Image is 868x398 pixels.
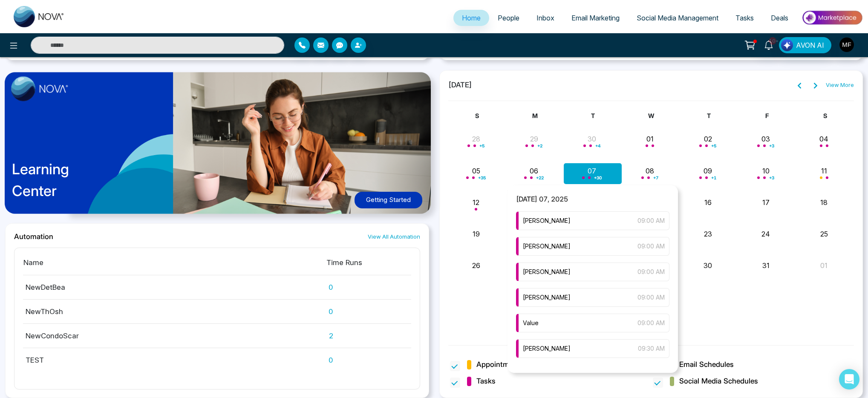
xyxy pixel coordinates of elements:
img: User Avatar [839,37,854,52]
span: + 5 [711,144,716,147]
span: 09:00 AM [637,216,665,225]
span: [DATE] [448,80,472,91]
span: [PERSON_NAME] [523,344,571,353]
span: Appointments [476,359,524,370]
th: Time Runs [326,257,411,275]
button: 16 [704,197,712,208]
a: Home [453,10,489,26]
span: T [591,112,595,119]
a: Inbox [528,10,563,26]
span: W [648,112,654,119]
th: Name [23,257,326,275]
span: + 22 [536,176,544,179]
span: + 1 [711,176,716,179]
button: 19 [473,229,480,239]
td: 0 [326,348,411,366]
span: Inbox [536,14,554,22]
span: S [823,112,827,119]
a: Social Media Management [628,10,727,26]
a: View More [826,81,854,89]
span: Deals [771,14,788,22]
span: 10+ [769,37,776,45]
a: 10+ [758,37,779,52]
span: Email Schedules [679,359,734,370]
h2: Automation [14,232,53,241]
button: Getting Started [355,192,422,208]
span: People [498,14,519,22]
button: 23 [704,229,712,239]
span: [PERSON_NAME] [523,267,571,277]
button: AVON AI [779,37,831,53]
span: [PERSON_NAME] [523,216,571,225]
span: Value [523,318,539,328]
span: Email Marketing [571,14,620,22]
span: 09:30 AM [638,344,665,353]
span: + 35 [478,176,486,179]
span: 09:00 AM [637,242,665,251]
td: 0 [326,300,411,324]
span: M [532,112,538,119]
button: 18 [820,197,828,208]
span: 09:00 AM [637,293,665,302]
td: 0 [326,275,411,300]
a: View All Automation [368,233,420,241]
a: Email Marketing [563,10,628,26]
span: Home [462,14,481,22]
span: Tasks [735,14,754,22]
span: + 30 [594,176,602,179]
a: People [489,10,528,26]
div: Month View [448,111,854,335]
span: [PERSON_NAME] [523,293,571,302]
td: NewThOsh [23,300,326,324]
button: 24 [761,229,770,239]
button: 01 [820,260,828,271]
a: LearningCenterGetting Started [5,70,429,223]
span: + 3 [769,144,774,147]
img: image [11,77,68,101]
span: [PERSON_NAME] [523,242,571,251]
button: 17 [762,197,770,208]
span: Social Media Schedules [679,376,758,387]
img: Lead Flow [781,39,793,51]
button: 26 [472,260,480,271]
span: [DATE] 07, 2025 [516,195,568,203]
span: + 5 [479,144,484,147]
span: 09:00 AM [637,267,665,277]
button: 30 [704,260,712,271]
p: Learning Center [12,158,69,202]
a: Tasks [727,10,762,26]
span: + 4 [595,144,600,147]
span: + 3 [769,176,774,179]
span: + 2 [537,144,542,147]
img: Nova CRM Logo [14,6,65,27]
span: + 7 [653,176,658,179]
span: 09:00 AM [637,318,665,328]
button: 31 [762,260,770,271]
td: NewCondoScar [23,324,326,348]
button: 25 [820,229,828,239]
span: Social Media Management [637,14,718,22]
span: S [475,112,479,119]
div: Open Intercom Messenger [839,369,859,389]
td: TEST [23,348,326,366]
span: F [765,112,769,119]
img: Market-place.gif [801,8,863,27]
span: AVON AI [796,40,824,50]
td: 2 [326,324,411,348]
td: NewDetBea [23,275,326,300]
span: T [707,112,711,119]
a: Deals [762,10,797,26]
span: Tasks [476,376,496,387]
